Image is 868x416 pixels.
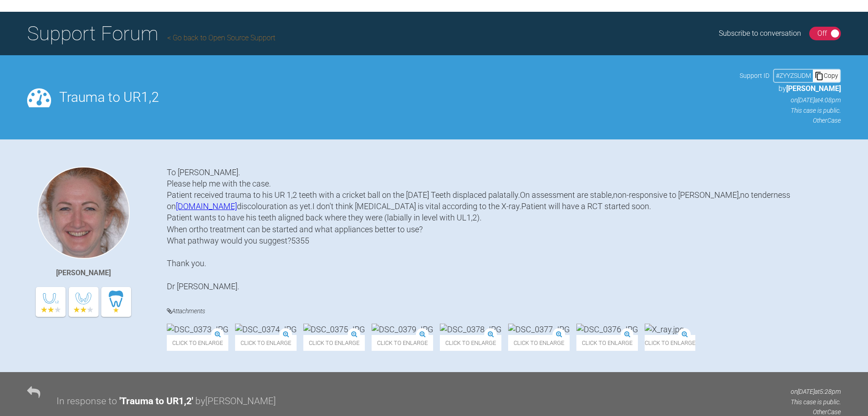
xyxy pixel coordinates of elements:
p: This case is public. [740,105,841,115]
img: Tatjana Zaiceva [38,167,130,259]
p: by [740,83,841,95]
span: Support ID [740,71,769,81]
div: Off [817,28,827,39]
img: DSC_0378.JPG [440,324,501,335]
span: Click to enlarge [440,335,501,351]
img: DSC_0373.JPG [167,324,228,335]
div: # ZYYZSUDM [774,71,813,81]
div: To [PERSON_NAME]. Please help me with the case. Patient received trauma to his UR 1,2 teeth with ... [167,167,841,292]
img: X_ray.jpg [645,324,684,335]
p: This case is public. [791,397,841,407]
span: [PERSON_NAME] [786,84,841,93]
span: Click to enlarge [576,335,638,351]
img: DSC_0375.JPG [303,324,365,335]
span: Click to enlarge [372,335,433,351]
div: by [PERSON_NAME] [195,394,276,409]
p: Other Case [740,115,841,125]
h4: Attachments [167,306,841,317]
span: Click to enlarge [303,335,365,351]
img: DSC_0376.JPG [576,324,638,335]
p: on [DATE] at 4:08pm [740,95,841,105]
div: Subscribe to conversation [719,28,801,39]
span: Click to enlarge [508,335,570,351]
img: DSC_0379.JPG [372,324,433,335]
h1: Support Forum [27,18,275,49]
span: Click to enlarge [645,335,695,351]
img: DSC_0374.JPG [235,324,297,335]
span: Click to enlarge [235,335,297,351]
a: Go back to Open Source Support [167,33,275,42]
div: In response to [57,394,117,409]
p: on [DATE] at 5:28pm [791,387,841,397]
div: Copy [813,70,840,81]
a: [DOMAIN_NAME] [176,201,237,211]
img: DSC_0377.JPG [508,324,570,335]
h2: Trauma to UR1,2 [59,91,731,104]
div: ' Trauma to UR1,2 ' [119,394,193,409]
span: Click to enlarge [167,335,228,351]
div: [PERSON_NAME] [56,267,111,279]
